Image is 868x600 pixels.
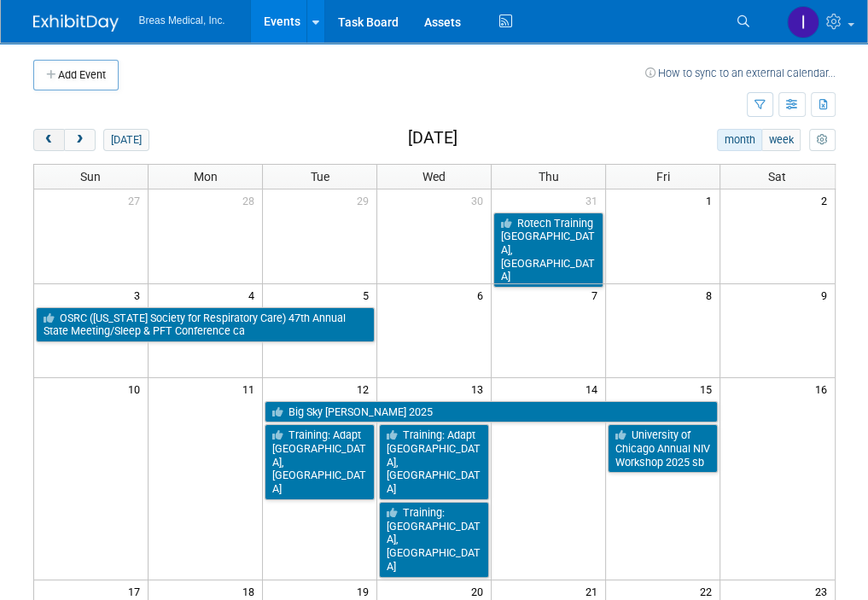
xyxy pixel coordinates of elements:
span: Thu [539,170,559,183]
a: Big Sky [PERSON_NAME] 2025 [265,401,718,423]
span: 16 [813,378,835,399]
span: 13 [469,378,491,399]
a: How to sync to an external calendar... [645,67,836,79]
span: 12 [355,378,376,399]
a: Training: [GEOGRAPHIC_DATA], [GEOGRAPHIC_DATA] [379,502,489,578]
span: 29 [355,189,376,211]
button: Add Event [33,60,119,90]
span: Mon [194,170,218,183]
button: next [64,129,96,151]
span: 14 [584,378,605,399]
button: month [717,129,762,151]
a: Rotech Training [GEOGRAPHIC_DATA], [GEOGRAPHIC_DATA] [493,213,603,288]
img: ExhibitDay [33,15,119,32]
span: Wed [422,170,446,183]
a: Training: Adapt [GEOGRAPHIC_DATA], [GEOGRAPHIC_DATA] [265,424,375,500]
span: Sat [768,170,786,183]
span: 6 [475,284,491,306]
span: 1 [704,189,719,211]
span: 11 [241,378,262,399]
button: prev [33,129,65,151]
button: myCustomButton [809,129,835,151]
a: University of Chicago Annual NIV Workshop 2025 sb [608,424,718,473]
a: Training: Adapt [GEOGRAPHIC_DATA], [GEOGRAPHIC_DATA] [379,424,489,500]
h2: [DATE] [408,129,457,148]
span: 28 [241,189,262,211]
span: 3 [132,284,148,306]
i: Personalize Calendar [817,135,828,146]
span: 30 [469,189,491,211]
span: 7 [590,284,605,306]
span: 9 [819,284,835,306]
button: week [761,129,801,151]
a: OSRC ([US_STATE] Society for Respiratory Care) 47th Annual State Meeting/Sleep & PFT Conference ca [36,307,376,342]
span: Tue [311,170,329,183]
span: Breas Medical, Inc. [139,15,225,26]
span: 5 [361,284,376,306]
span: 4 [247,284,262,306]
span: 10 [126,378,148,399]
span: 2 [819,189,835,211]
span: 31 [584,189,605,211]
span: Sun [80,170,101,183]
span: 15 [698,378,719,399]
span: Fri [656,170,670,183]
button: [DATE] [103,129,149,151]
span: 8 [704,284,719,306]
span: 27 [126,189,148,211]
img: Inga Dolezar [787,6,819,38]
